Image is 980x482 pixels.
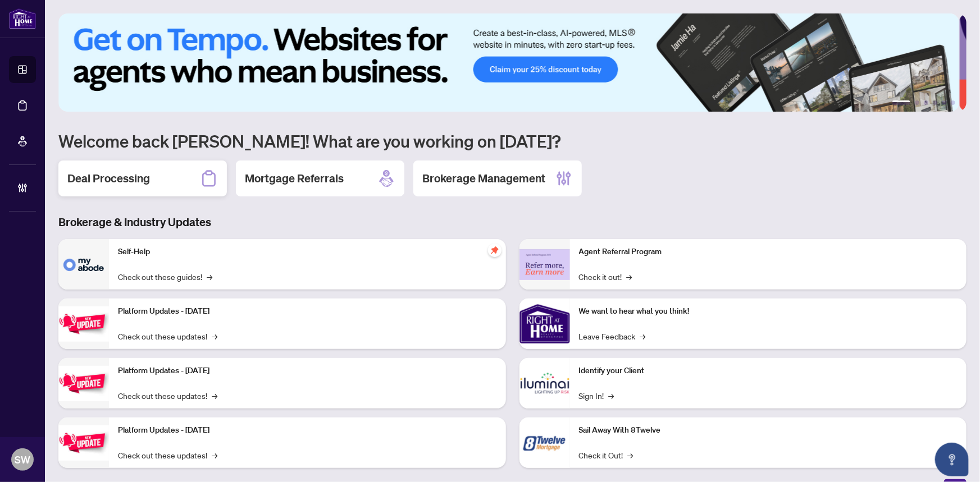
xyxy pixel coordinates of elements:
[118,246,497,258] p: Self-Help
[579,305,958,318] p: We want to hear what you think!
[58,425,109,461] img: Platform Updates - June 23, 2025
[58,214,967,230] h3: Brokerage & Industry Updates
[67,171,150,186] h2: Deal Processing
[9,8,36,29] img: logo
[628,449,633,461] span: →
[579,449,633,461] a: Check it Out!→
[951,100,955,105] button: 6
[609,389,614,402] span: →
[488,244,502,257] span: pushpin
[58,239,109,290] img: Self-Help
[579,270,632,283] a: Check it out!→
[579,389,614,402] a: Sign In!→
[579,330,646,342] a: Leave Feedback→
[118,389,217,402] a: Check out these updates!→
[58,366,109,401] img: Platform Updates - July 8, 2025
[58,130,967,152] h1: Welcome back [PERSON_NAME]! What are you working on [DATE]?
[579,246,958,258] p: Agent Referral Program
[519,299,570,349] img: We want to hear what you think!
[924,100,928,105] button: 3
[942,100,946,105] button: 5
[935,443,969,476] button: Open asap
[212,330,217,342] span: →
[118,424,497,437] p: Platform Updates - [DATE]
[15,452,30,467] span: SW
[519,417,570,468] img: Sail Away With 8Twelve
[207,270,212,283] span: →
[118,449,217,461] a: Check out these updates!→
[245,171,344,186] h2: Mortgage Referrals
[422,171,545,186] h2: Brokerage Management
[579,365,958,377] p: Identify your Client
[118,305,497,318] p: Platform Updates - [DATE]
[212,389,217,402] span: →
[118,330,217,342] a: Check out these updates!→
[519,249,570,280] img: Agent Referral Program
[212,449,217,461] span: →
[915,100,919,105] button: 2
[933,100,937,105] button: 4
[892,100,910,105] button: 1
[579,424,958,437] p: Sail Away With 8Twelve
[58,306,109,342] img: Platform Updates - July 21, 2025
[118,270,212,283] a: Check out these guides!→
[519,358,570,408] img: Identify your Client
[640,330,646,342] span: →
[627,270,632,283] span: →
[58,13,959,112] img: Slide 0
[118,365,497,377] p: Platform Updates - [DATE]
